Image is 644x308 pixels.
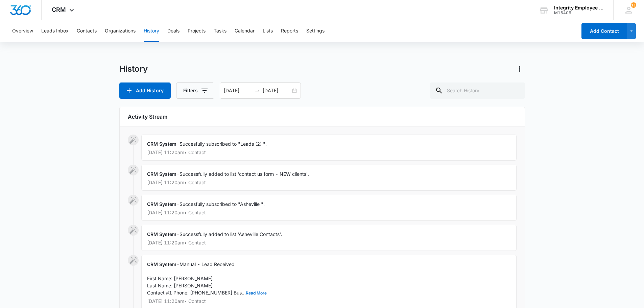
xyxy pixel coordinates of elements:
span: CRM System [147,231,176,237]
button: Add Contact [581,23,627,39]
button: Lists [263,20,273,42]
button: Add History [119,82,171,99]
button: Leads Inbox [41,20,69,42]
button: Filters [176,82,214,99]
span: CRM System [147,261,176,267]
button: Calendar [235,20,255,42]
span: swap-right [255,88,260,93]
div: - [141,195,517,221]
input: End date [263,87,291,94]
span: CRM System [147,141,176,147]
span: CRM System [147,201,176,207]
button: Read More [246,291,267,295]
button: Reports [281,20,298,42]
p: [DATE] 11:20am • Contact [147,299,511,304]
button: Deals [167,20,180,42]
button: Actions [514,64,525,74]
span: Manual - Lead Received First Name: [PERSON_NAME] Last Name: [PERSON_NAME] Contact #1 Phone: [PHON... [147,261,267,295]
button: Organizations [105,20,136,42]
button: Projects [188,20,206,42]
button: Contacts [77,20,97,42]
button: Tasks [214,20,226,42]
span: CRM System [147,171,176,177]
span: Succesfully subscribed to "Asheville ". [180,201,265,207]
div: - [141,225,517,251]
p: [DATE] 11:20am • Contact [147,210,511,215]
div: - [141,165,517,191]
p: [DATE] 11:20am • Contact [147,150,511,155]
div: account name [554,5,603,10]
h6: Activity Stream [128,113,517,121]
span: to [255,88,260,93]
div: - [141,135,517,161]
div: notifications count [631,2,636,8]
span: CRM [52,6,66,13]
span: 11 [631,2,636,8]
button: Settings [306,20,325,42]
input: Search History [430,82,525,99]
button: Overview [12,20,33,42]
span: Successfully added to list 'contact us form - NEW clients'. [180,171,309,177]
button: History [144,20,159,42]
span: Successfully added to list 'Asheville Contacts'. [180,231,282,237]
span: Succesfully subscribed to "Leads (2) ". [180,141,267,147]
div: account id [554,10,603,15]
h1: History [119,64,148,74]
p: [DATE] 11:20am • Contact [147,240,511,245]
p: [DATE] 11:20am • Contact [147,180,511,185]
input: Start date [224,87,252,94]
